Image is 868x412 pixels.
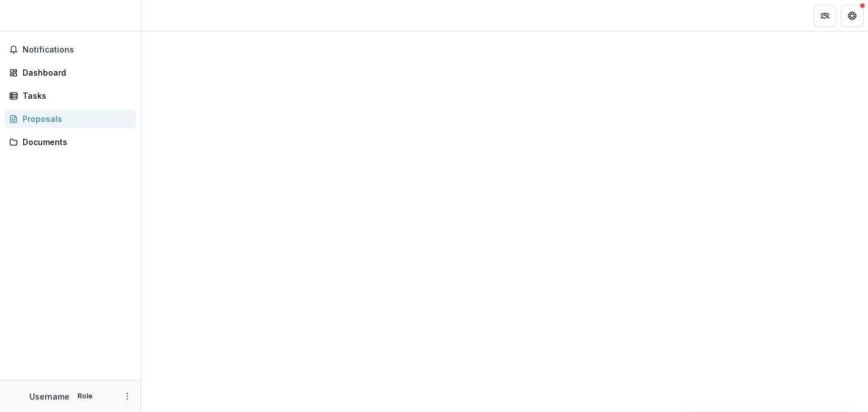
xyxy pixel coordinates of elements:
button: Notifications [5,41,136,59]
button: More [120,389,134,403]
button: Partners [814,5,836,27]
p: Username [29,391,70,402]
a: Dashboard [5,63,136,82]
a: Tasks [5,86,136,105]
div: Dashboard [23,67,127,78]
p: Role [74,391,96,401]
div: Proposals [23,113,127,125]
span: Notifications [23,45,132,55]
button: Get Help [841,5,863,27]
a: Proposals [5,109,136,128]
div: Tasks [23,90,127,102]
div: Documents [23,136,127,148]
a: Documents [5,133,136,151]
